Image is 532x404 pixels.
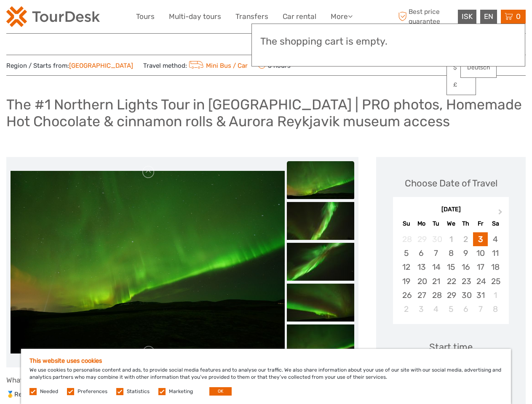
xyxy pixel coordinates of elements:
div: Choose Date of Travel [405,177,497,190]
div: Choose Sunday, October 12th, 2025 [399,260,414,274]
div: Choose Wednesday, October 29th, 2025 [444,288,458,302]
label: Marketing [169,388,193,395]
div: Choose Saturday, October 11th, 2025 [488,246,503,260]
p: 🥇Reykjavik Out Luxury is the highest rated Northern Lights operator in [GEOGRAPHIC_DATA] 🥇 [6,389,358,400]
a: Mini Bus / Car [187,62,248,69]
a: [GEOGRAPHIC_DATA] [69,62,133,69]
img: 2bc3060e496d46f6a8f739fd707f0c6d_slider_thumbnail.jpeg [287,324,354,362]
button: OK [209,387,232,396]
div: Choose Saturday, November 8th, 2025 [488,302,503,316]
div: Choose Saturday, November 1st, 2025 [488,288,503,302]
div: Choose Friday, October 10th, 2025 [473,246,488,260]
a: Multi-day tours [169,11,221,23]
div: Sa [488,218,503,229]
div: Choose Tuesday, November 4th, 2025 [429,302,444,316]
img: 7362e797ef674c059a871f9cbdd7b3d0_main_slider.jpeg [11,171,285,353]
button: Next Month [495,207,508,221]
div: Choose Monday, October 20th, 2025 [414,274,429,288]
div: Choose Wednesday, October 8th, 2025 [444,246,458,260]
div: Not available Sunday, September 28th, 2025 [399,232,414,246]
div: Choose Monday, October 6th, 2025 [414,246,429,260]
span: ISK [462,12,473,21]
label: Needed [40,388,58,395]
a: More [331,11,353,23]
div: Choose Thursday, November 6th, 2025 [458,302,473,316]
a: Car rental [283,11,316,23]
div: Not available Monday, September 29th, 2025 [414,232,429,246]
img: 7362e797ef674c059a871f9cbdd7b3d0_slider_thumbnail.jpeg [287,161,354,199]
div: EN [480,10,497,24]
div: Choose Friday, November 7th, 2025 [473,302,488,316]
div: Not available Wednesday, October 1st, 2025 [444,232,458,246]
label: Statistics [127,388,150,395]
div: Choose Friday, October 3rd, 2025 [473,232,488,246]
div: Choose Wednesday, October 15th, 2025 [444,260,458,274]
div: We [444,218,458,229]
div: Tu [429,218,444,229]
img: a41c380067bd46cd96581fd2adab870d_slider_thumbnail.jpeg [287,243,354,281]
h3: The shopping cart is empty. [260,36,516,48]
div: Choose Thursday, October 30th, 2025 [458,288,473,302]
div: Choose Sunday, October 19th, 2025 [399,274,414,288]
div: [DATE] [393,205,509,214]
div: month 2025-10 [396,232,506,316]
a: $ [447,60,476,75]
div: Choose Wednesday, October 22nd, 2025 [444,274,458,288]
div: Not available Thursday, October 2nd, 2025 [458,232,473,246]
div: Not available Tuesday, September 30th, 2025 [429,232,444,246]
img: e284cebed4dd43bf83c697ac0344e43a_slider_thumbnail.jpeg [287,284,354,322]
div: Choose Wednesday, November 5th, 2025 [444,302,458,316]
div: Choose Saturday, October 25th, 2025 [488,274,503,288]
div: Choose Friday, October 31st, 2025 [473,288,488,302]
div: Su [399,218,414,229]
div: Choose Tuesday, October 14th, 2025 [429,260,444,274]
span: Best price guarantee [396,7,456,26]
button: Open LiveChat chat widget [97,13,107,23]
a: £ [447,77,476,93]
div: Choose Monday, October 13th, 2025 [414,260,429,274]
div: Choose Saturday, October 4th, 2025 [488,232,503,246]
div: Choose Thursday, October 16th, 2025 [458,260,473,274]
div: Choose Sunday, November 2nd, 2025 [399,302,414,316]
p: We're away right now. Please check back later! [12,15,95,21]
div: Choose Sunday, October 26th, 2025 [399,288,414,302]
div: Choose Tuesday, October 7th, 2025 [429,246,444,260]
h5: This website uses cookies [29,357,503,364]
span: Region / Starts from: [6,61,133,70]
div: Choose Thursday, October 23rd, 2025 [458,274,473,288]
div: Choose Tuesday, October 21st, 2025 [429,274,444,288]
div: Choose Friday, October 17th, 2025 [473,260,488,274]
a: Transfers [235,11,268,23]
div: Start time [429,340,473,353]
h4: What to expect on this tour [6,376,358,384]
h1: The #1 Northern Lights Tour in [GEOGRAPHIC_DATA] | PRO photos, Homemade Hot Chocolate & cinnamon ... [6,96,526,130]
a: Deutsch [461,60,496,75]
div: Choose Friday, October 24th, 2025 [473,274,488,288]
img: 120-15d4194f-c635-41b9-a512-a3cb382bfb57_logo_small.png [6,6,100,27]
div: Choose Saturday, October 18th, 2025 [488,260,503,274]
a: Tours [136,11,155,23]
div: Choose Tuesday, October 28th, 2025 [429,288,444,302]
div: Fr [473,218,488,229]
span: 0 [515,12,522,21]
div: Choose Monday, October 27th, 2025 [414,288,429,302]
div: Choose Thursday, October 9th, 2025 [458,246,473,260]
div: Mo [414,218,429,229]
span: Travel method: [143,59,248,71]
div: Choose Sunday, October 5th, 2025 [399,246,414,260]
div: We use cookies to personalise content and ads, to provide social media features and to analyse ou... [21,349,511,404]
img: 4fc58ed11474408d9de7c7449d332fdd_slider_thumbnail.jpeg [287,202,354,240]
div: Th [458,218,473,229]
div: Choose Monday, November 3rd, 2025 [414,302,429,316]
label: Preferences [78,388,107,395]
